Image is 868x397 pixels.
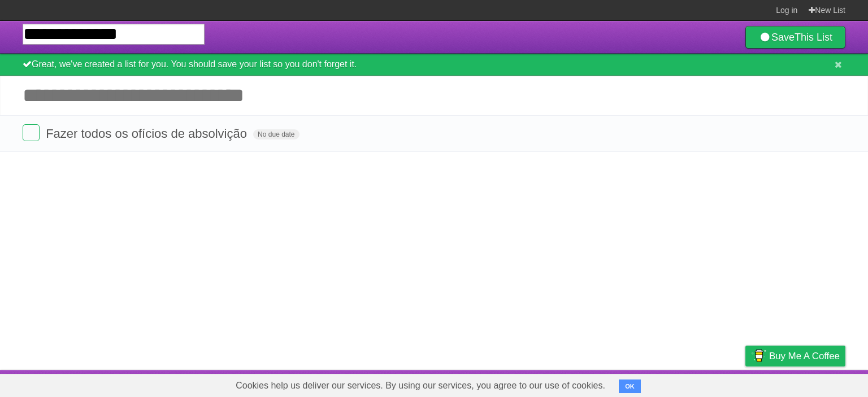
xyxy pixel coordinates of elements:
[253,129,299,139] span: No due date
[632,373,678,394] a: Developers
[692,373,717,394] a: Terms
[731,373,760,394] a: Privacy
[769,346,840,366] span: Buy me a coffee
[745,26,845,49] a: SaveThis List
[795,32,832,43] b: This List
[745,346,845,367] a: Buy me a coffee
[619,379,641,393] button: OK
[46,126,250,141] span: Fazer todos os ofícios de absolvição
[595,373,619,394] a: About
[23,124,40,141] label: Done
[224,374,617,397] span: Cookies help us deliver our services. By using our services, you agree to our use of cookies.
[751,346,766,365] img: Buy me a coffee
[774,373,845,394] a: Suggest a feature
